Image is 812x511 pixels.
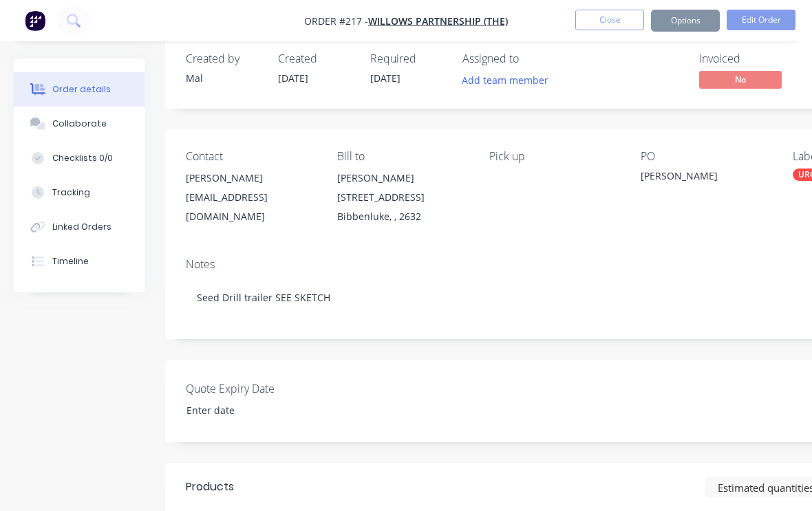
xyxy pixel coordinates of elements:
[699,52,802,65] div: Invoiced
[186,479,234,495] div: Products
[25,10,45,31] img: Factory
[370,52,446,65] div: Required
[641,168,770,188] div: [PERSON_NAME]
[727,10,795,30] button: Edit Order
[651,10,720,32] button: Options
[186,71,261,85] div: Mal
[14,175,145,210] button: Tracking
[52,118,107,130] div: Collaborate
[14,244,145,279] button: Timeline
[52,255,89,268] div: Timeline
[337,150,467,163] div: Bill to
[177,400,348,421] input: Enter date
[14,210,145,244] button: Linked Orders
[278,52,354,65] div: Created
[337,207,467,226] div: Bibbenluke, , 2632
[699,71,782,88] span: No
[337,168,467,226] div: [PERSON_NAME] [STREET_ADDRESS]Bibbenluke, , 2632
[186,380,358,397] label: Quote Expiry Date
[575,10,644,30] button: Close
[186,150,315,163] div: Contact
[186,168,315,188] div: [PERSON_NAME]
[52,152,113,164] div: Checklists 0/0
[14,107,145,141] button: Collaborate
[14,141,145,175] button: Checklists 0/0
[186,168,315,226] div: [PERSON_NAME][EMAIL_ADDRESS][DOMAIN_NAME]
[455,71,556,89] button: Add team member
[641,150,770,163] div: PO
[337,168,467,207] div: [PERSON_NAME] [STREET_ADDRESS]
[370,72,400,85] span: [DATE]
[462,71,556,89] button: Add team member
[52,83,111,96] div: Order details
[52,221,111,233] div: Linked Orders
[14,72,145,107] button: Order details
[489,150,619,163] div: Pick up
[368,14,508,28] a: Willows Partnership (The)
[462,52,600,65] div: Assigned to
[304,14,368,28] span: Order #217 -
[186,52,261,65] div: Created by
[186,188,315,226] div: [EMAIL_ADDRESS][DOMAIN_NAME]
[52,186,90,199] div: Tracking
[278,72,308,85] span: [DATE]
